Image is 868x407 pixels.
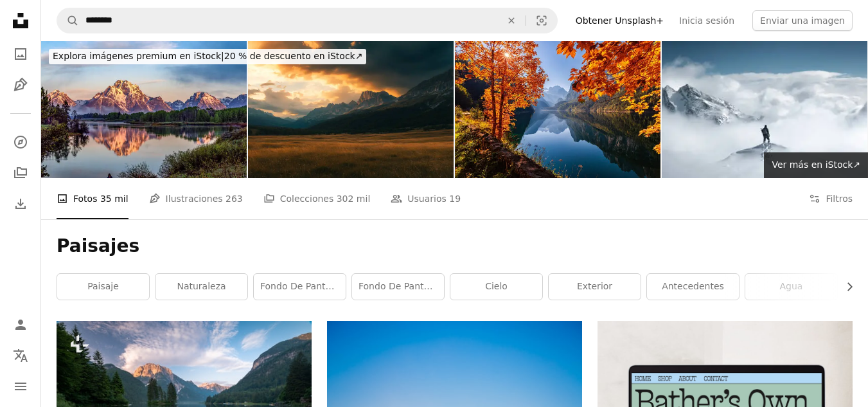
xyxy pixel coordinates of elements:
a: Ilustraciones 263 [149,178,243,219]
button: Enviar una imagen [752,10,853,31]
a: Obtener Unsplash+ [568,10,671,31]
a: Fotos [8,41,33,67]
a: paisaje [57,274,149,300]
button: Borrar [497,8,526,33]
a: naturaleza [155,274,247,300]
a: Explora imágenes premium en iStock|20 % de descuento en iStock↗ [41,41,374,72]
a: antecedentes [647,274,739,300]
img: Atardecer sobre majestuosas cadenas montañosas [248,41,454,178]
a: cielo [450,274,542,300]
a: Colecciones 302 mil [263,178,371,219]
a: exterior [549,274,641,300]
div: 20 % de descuento en iStock ↗ [49,49,366,64]
form: Encuentra imágenes en todo el sitio [57,8,558,33]
button: Buscar en Unsplash [57,8,79,33]
a: fondo de pantalla [352,274,444,300]
a: Ilustraciones [8,72,33,98]
a: Fondo de pantalla 4k [254,274,346,300]
img: Autumn on lake Gosau (Gosausee) in Salzkammergut, Austria [455,41,660,178]
button: desplazar lista a la derecha [838,274,853,300]
a: Historial de descargas [8,191,33,217]
button: Idioma [8,343,33,368]
button: Filtros [809,178,853,219]
a: Usuarios 19 [391,178,461,219]
a: Colecciones [8,160,33,186]
h1: Paisajes [57,235,853,258]
img: Mountain Hiker [662,41,867,178]
a: agua [745,274,837,300]
span: 263 [226,192,243,206]
a: Ver más en iStock↗ [764,152,868,178]
a: Inicia sesión [671,10,742,31]
a: Explorar [8,129,33,155]
button: Menú [8,374,33,399]
span: 302 mil [337,192,371,206]
button: Búsqueda visual [526,8,557,33]
img: Grand Teton Mountains from Oxbow Bend on the Snake River at sunrise. Grand Teton National Park, W... [41,41,247,178]
a: Iniciar sesión / Registrarse [8,312,33,338]
span: Explora imágenes premium en iStock | [53,51,224,61]
a: Inicio — Unsplash [8,8,33,36]
span: Ver más en iStock ↗ [772,159,860,170]
span: 19 [449,192,461,206]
